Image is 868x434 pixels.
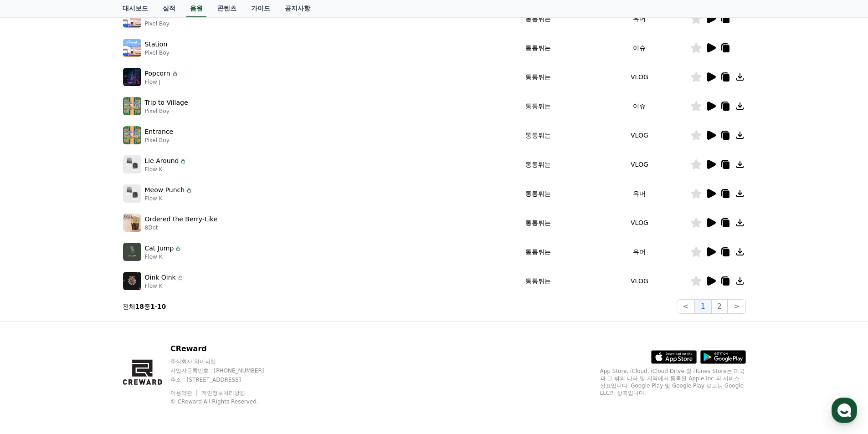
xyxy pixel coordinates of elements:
p: Flow K [145,166,187,173]
p: © CReward All Rights Reserved. [170,398,282,405]
td: 통통튀는 [488,150,589,179]
p: Pixel Boy [145,107,188,115]
p: Pixel Boy [145,137,174,144]
img: music [123,39,141,57]
td: 통통튀는 [488,92,589,121]
td: VLOG [589,266,690,296]
span: 설정 [141,302,152,310]
p: 사업자등록번호 : [PHONE_NUMBER] [170,367,282,374]
p: Pixel Boy [145,49,169,56]
td: 통통튀는 [488,62,589,92]
td: 유머 [589,179,690,208]
span: 대화 [83,303,94,310]
p: 전체 중 - [123,302,166,311]
img: music [123,214,141,232]
strong: 10 [157,303,166,310]
td: 통통튀는 [488,266,589,296]
img: music [123,184,141,203]
button: 1 [695,299,711,314]
td: VLOG [589,62,690,92]
a: 대화 [60,289,118,311]
p: Flow K [145,253,182,260]
img: music [123,10,141,28]
span: 홈 [29,302,34,310]
td: 이슈 [589,92,690,121]
td: 통통튀는 [488,4,589,33]
p: Flow K [145,282,184,290]
td: 통통튀는 [488,179,589,208]
p: Oink Oink [145,273,176,282]
p: 8Dot [145,224,217,231]
a: 설정 [118,289,175,311]
td: 통통튀는 [488,237,589,266]
button: < [677,299,694,314]
strong: 1 [150,303,155,310]
p: Flow J [145,78,179,86]
p: Meow Punch [145,185,185,195]
td: 통통튀는 [488,121,589,150]
p: Popcorn [145,69,170,78]
img: music [123,126,141,144]
img: music [123,155,141,174]
p: CReward [170,343,282,354]
p: Station [145,40,168,49]
td: 통통튀는 [488,33,589,62]
img: music [123,68,141,86]
button: 2 [711,299,728,314]
p: App Store, iCloud, iCloud Drive 및 iTunes Store는 미국과 그 밖의 나라 및 지역에서 등록된 Apple Inc.의 서비스 상표입니다. Goo... [600,368,746,397]
img: music [123,243,141,261]
a: 이용약관 [170,390,199,396]
a: 홈 [3,289,60,311]
p: Cat Jump [145,244,174,253]
strong: 18 [135,303,144,310]
p: Ordered the Berry-Like [145,214,217,224]
td: VLOG [589,121,690,150]
td: VLOG [589,208,690,237]
p: Flow K [145,195,193,202]
p: Entrance [145,127,174,137]
td: 통통튀는 [488,208,589,237]
img: music [123,272,141,290]
p: 주식회사 와이피랩 [170,358,282,365]
a: 개인정보처리방침 [201,390,245,396]
p: Pixel Boy [145,20,181,27]
p: Lie Around [145,156,179,166]
p: Trip to Village [145,98,188,107]
td: 유머 [589,4,690,33]
td: 유머 [589,237,690,266]
p: 주소 : [STREET_ADDRESS] [170,376,282,383]
img: music [123,97,141,115]
td: VLOG [589,150,690,179]
button: > [728,299,745,314]
td: 이슈 [589,33,690,62]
